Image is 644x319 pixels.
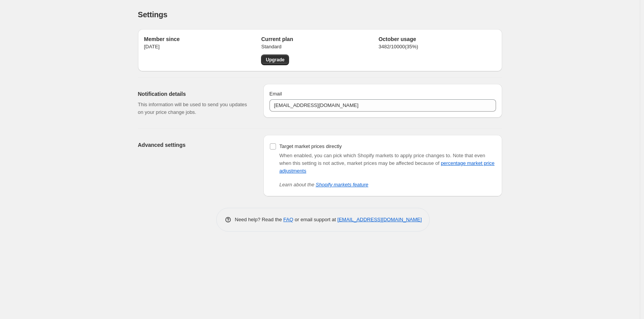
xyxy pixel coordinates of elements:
[279,153,495,174] span: Note that even when this setting is not active, market prices may be affected because of
[269,91,282,97] span: Email
[279,153,452,158] span: When enabled, you can pick which Shopify markets to apply price changes to.
[378,35,496,43] h2: October usage
[138,90,251,98] h2: Notification details
[378,43,496,51] p: 3482 / 10000 ( 35 %)
[337,217,422,222] a: [EMAIL_ADDRESS][DOMAIN_NAME]
[138,141,251,149] h2: Advanced settings
[144,35,261,43] h2: Member since
[235,217,284,222] span: Need help? Read the
[279,182,368,187] i: Learn about the
[144,43,261,51] p: [DATE]
[138,10,168,19] span: Settings
[283,217,293,222] a: FAQ
[293,217,337,222] span: or email support at
[138,101,251,116] p: This information will be used to send you updates on your price change jobs.
[261,54,289,65] a: Upgrade
[316,182,368,187] a: Shopify markets feature
[261,43,378,51] p: Standard
[261,35,378,43] h2: Current plan
[266,57,284,63] span: Upgrade
[279,143,342,149] span: Target market prices directly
